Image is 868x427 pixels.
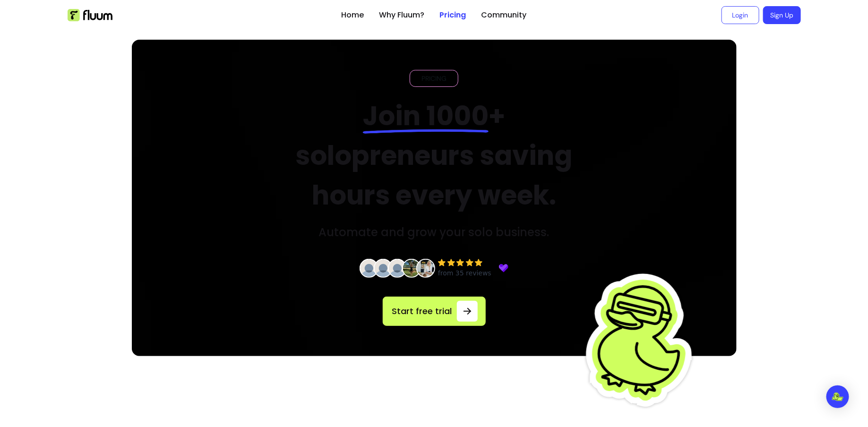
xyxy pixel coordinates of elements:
a: Community [481,9,527,21]
h3: Automate and grow your solo business. [319,225,550,240]
img: Fluum Duck sticker [583,257,701,422]
span: PRICING [418,74,450,83]
a: Login [722,6,759,24]
a: Sign Up [763,6,801,24]
span: Join 1000 [363,97,489,135]
img: Fluum Logo [68,9,112,21]
a: Home [342,9,364,21]
a: Why Fluum? [379,9,425,21]
h2: + solopreneurs saving hours every week. [274,96,594,215]
a: Pricing [440,9,466,21]
div: Open Intercom Messenger [826,385,849,408]
span: Start free trial [391,305,453,318]
a: Start free trial [383,297,486,326]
